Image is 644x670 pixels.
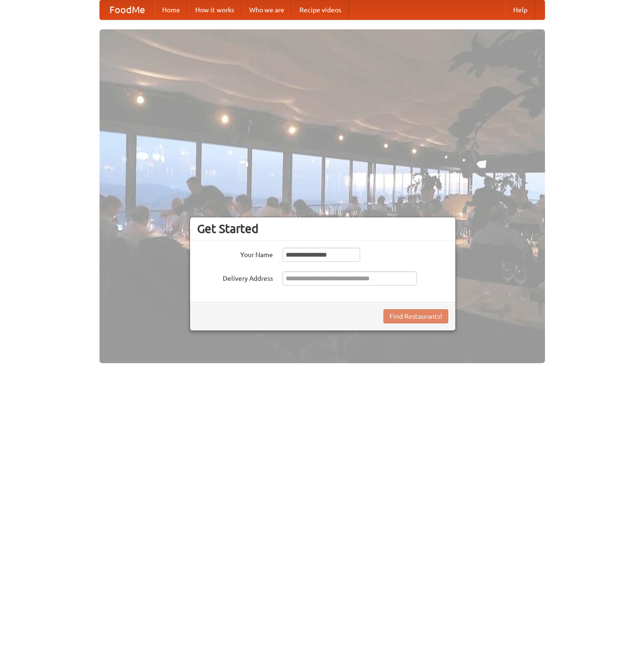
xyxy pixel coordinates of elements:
[197,248,273,259] label: Your Name
[188,0,242,19] a: How it works
[100,0,154,19] a: FoodMe
[242,0,292,19] a: Who we are
[506,0,535,19] a: Help
[154,0,188,19] a: Home
[383,309,448,323] button: Find Restaurants!
[197,271,273,283] label: Delivery Address
[292,0,349,19] a: Recipe videos
[197,222,448,236] h3: Get Started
